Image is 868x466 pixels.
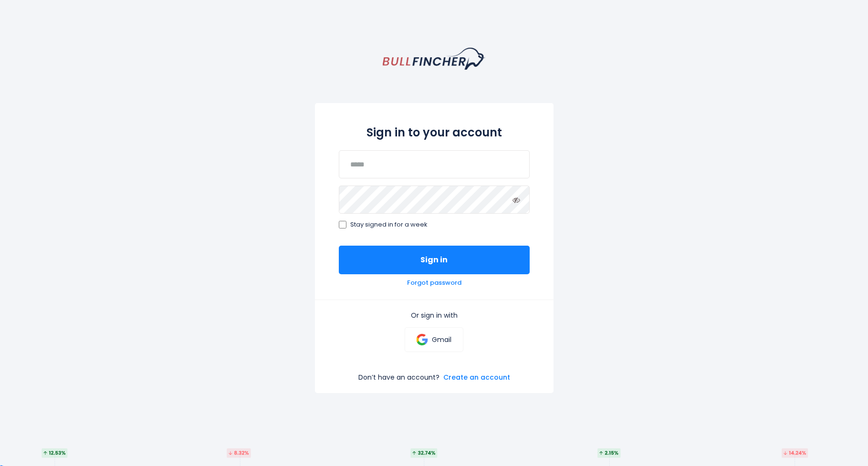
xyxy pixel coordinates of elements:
[350,221,428,229] span: Stay signed in for a week
[339,124,530,141] h2: Sign in to your account
[339,221,346,228] input: Stay signed in for a week
[443,373,510,382] a: Create an account
[383,48,485,70] a: homepage
[432,335,451,344] p: Gmail
[358,373,439,382] p: Don’t have an account?
[339,311,530,320] p: Or sign in with
[339,246,530,274] button: Sign in
[405,327,463,352] a: Gmail
[407,279,461,287] a: Forgot password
